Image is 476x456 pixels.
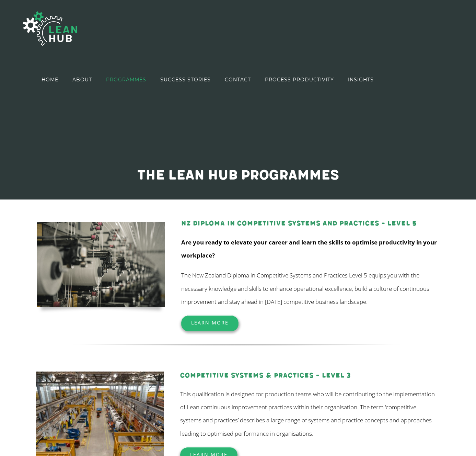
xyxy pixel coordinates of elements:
span: PROGRAMMES [106,77,146,82]
span: SUCCESS STORIES [160,77,211,82]
a: INSIGHTS [348,60,374,99]
a: CONTACT [225,60,251,99]
strong: Are you ready to elevate your career and learn the skills to optimise productivity in your workpl... [181,238,437,259]
a: PROCESS PRODUCTIVITY [265,60,334,99]
a: ABOUT [72,60,92,99]
a: Competitive Systems & Practices – Level 3 [180,372,351,379]
span: Learn More [191,319,229,326]
a: PROGRAMMES [106,60,146,99]
span: CONTACT [225,77,251,82]
nav: Main Menu [42,60,374,99]
span: INSIGHTS [348,77,374,82]
span: PROCESS PRODUCTIVITY [265,77,334,82]
span: The Lean Hub programmes [137,167,339,183]
span: HOME [42,77,58,82]
img: The Lean Hub | Optimising productivity with Lean Logo [16,4,84,53]
a: NZ Diploma in Competitive Systems and Practices – Level 5 [181,219,417,227]
span: This qualification is designed for production teams who will be contributing to the implementatio... [180,390,435,437]
span: The New Zealand Diploma in Competitive Systems and Practices Level 5 equips you with the necessar... [181,271,429,306]
a: HOME [42,60,58,99]
span: ABOUT [72,77,92,82]
a: Learn More [181,315,239,330]
a: SUCCESS STORIES [160,60,211,99]
img: kevin-limbri-mBXQCNKbq7E-unsplash [37,222,165,307]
